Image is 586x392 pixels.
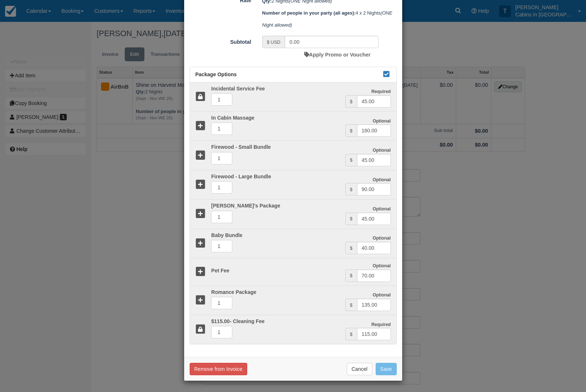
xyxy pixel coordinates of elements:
[350,99,353,104] small: $
[206,115,345,121] h5: In Cabin Massage
[350,303,353,308] small: $
[267,40,280,45] small: $ USD
[190,258,396,286] a: Pet Fee Optional $
[206,319,345,324] h5: $115.00- Cleaning Fee
[190,286,396,315] a: Optional $
[190,229,396,258] a: Optional $
[373,206,391,211] strong: Optional
[347,363,372,375] button: Cancel
[190,199,396,229] a: Optional $
[373,148,391,153] strong: Optional
[350,128,353,133] small: $
[190,82,396,112] a: Required $
[206,144,345,150] h5: Firewood - Small Bundle
[371,322,391,327] strong: Required
[190,140,396,170] a: Optional $
[206,174,345,179] h5: Firewood - Large Bundle
[190,363,247,375] button: Remove from Invoice
[206,86,345,92] h5: Incidental Service Fee
[350,216,353,221] small: $
[190,170,396,199] a: Optional $
[262,10,356,16] strong: Number of people in your party (all ages)
[350,332,353,337] small: $
[184,36,257,46] label: Subtotal
[373,177,391,182] strong: Optional
[350,273,353,278] small: $
[350,246,353,251] small: $
[373,292,391,298] strong: Optional
[190,111,396,141] a: Optional $
[373,236,391,241] strong: Optional
[206,203,345,209] h5: [PERSON_NAME]'s Package
[350,158,353,163] small: $
[373,263,391,268] strong: Optional
[195,71,237,77] span: Package Options
[206,290,345,295] h5: Romance Package
[304,52,370,58] a: Apply Promo or Voucher
[371,89,391,94] strong: Required
[350,187,353,192] small: $
[376,363,397,375] button: Save
[190,315,396,344] a: Required $
[206,233,345,238] h5: Baby Bundle
[373,119,391,124] strong: Optional
[206,268,345,273] h5: Pet Fee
